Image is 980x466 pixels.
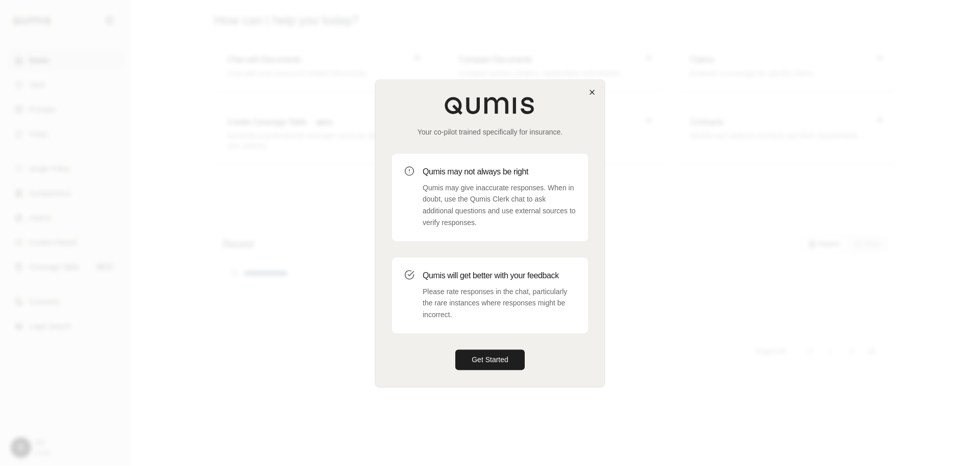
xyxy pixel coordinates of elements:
h3: Qumis will get better with your feedback [423,270,576,282]
button: Get Started [455,349,525,370]
p: Qumis may give inaccurate responses. When in doubt, use the Qumis Clerk chat to ask additional qu... [423,182,576,229]
img: Qumis Logo [444,96,536,115]
p: Please rate responses in the chat, particularly the rare instances where responses might be incor... [423,286,576,321]
p: Your co-pilot trained specifically for insurance. [392,127,588,137]
h3: Qumis may not always be right [423,166,576,178]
